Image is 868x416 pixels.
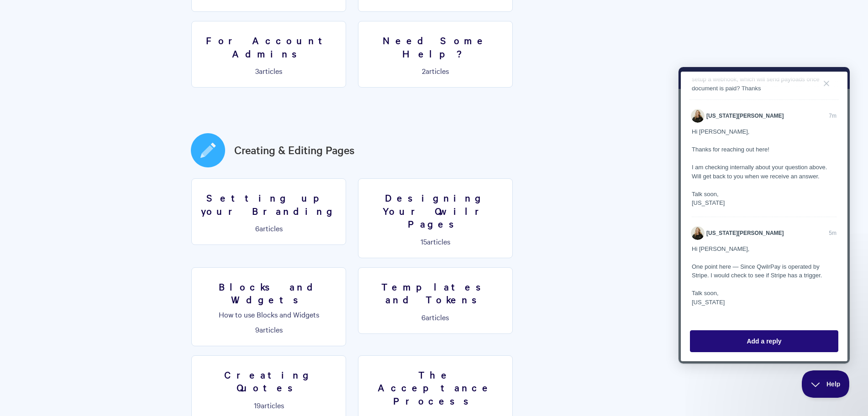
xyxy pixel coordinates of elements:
[191,178,346,245] a: Setting up your Branding 6articles
[358,178,513,258] a: Designing Your Qwilr Pages 15articles
[255,324,259,334] span: 9
[802,370,850,398] iframe: Help Scout Beacon - Close
[364,34,507,60] h3: Need Some Help?
[13,60,158,140] div: Hi [PERSON_NAME], Thanks for reaching out here! I am checking internally about your question abov...
[422,66,426,76] span: 2
[28,162,150,170] span: [US_STATE][PERSON_NAME]
[358,21,513,88] a: Need Some Help? 2articles
[150,162,158,170] span: Oct 13, 2025
[364,368,507,407] h3: The Acceptance Process
[679,67,850,364] iframe: Help Scout Beacon - Live Chat, Contact Form, and Knowledge Base
[197,34,340,60] h3: For Account Admins
[197,224,340,232] p: articles
[364,280,507,306] h3: Templates and Tokens
[150,45,158,53] span: Oct 13, 2025
[13,177,158,240] div: Hi [PERSON_NAME], One point here — Since QwilrPay is operated by Stripe. I would check to see if ...
[364,237,507,245] p: articles
[364,67,507,75] p: articles
[421,236,427,246] span: 15
[255,66,259,76] span: 3
[197,310,340,318] p: How to use Blocks and Widgets
[191,21,346,88] a: For Account Admins 3articles
[255,223,259,233] span: 6
[254,400,261,410] span: 19
[28,45,150,53] span: [US_STATE][PERSON_NAME]
[11,263,160,285] button: Add a reply
[421,312,426,322] span: 6
[234,142,355,158] a: Creating & Editing Pages
[197,368,340,394] h3: Creating Quotes
[364,191,507,230] h3: Designing Your Qwilr Pages
[364,313,507,321] p: articles
[197,325,340,333] p: articles
[197,401,340,409] p: articles
[197,191,340,217] h3: Setting up your Branding
[197,67,340,75] p: articles
[197,280,340,306] h3: Blocks and Widgets
[358,267,513,334] a: Templates and Tokens 6articles
[191,267,346,346] a: Blocks and Widgets How to use Blocks and Widgets 9articles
